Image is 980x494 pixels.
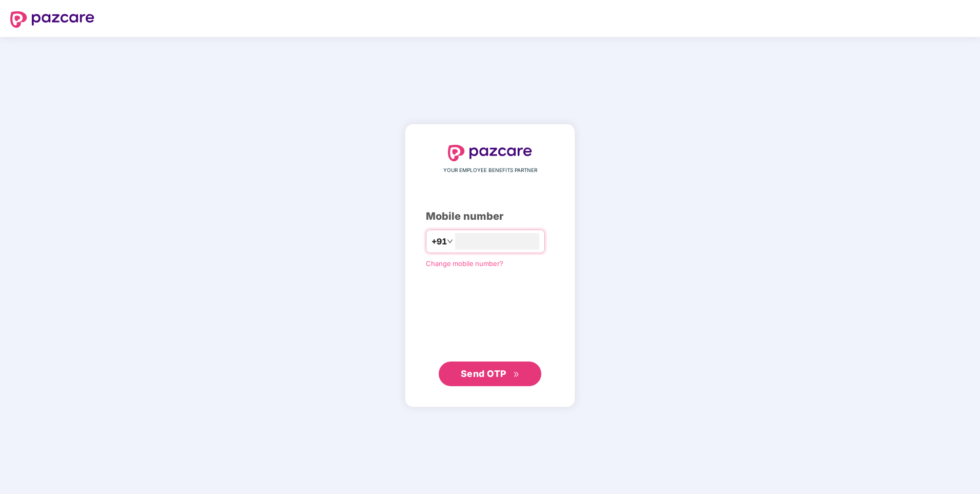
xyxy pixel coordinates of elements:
[513,371,520,378] span: double-right
[447,238,453,244] span: down
[448,145,532,161] img: logo
[432,235,447,248] span: +91
[439,362,541,386] button: Send OTPdouble-right
[426,259,503,268] a: Change mobile number?
[461,368,506,379] span: Send OTP
[10,11,94,28] img: logo
[426,208,554,224] div: Mobile number
[443,166,537,175] span: YOUR EMPLOYEE BENEFITS PARTNER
